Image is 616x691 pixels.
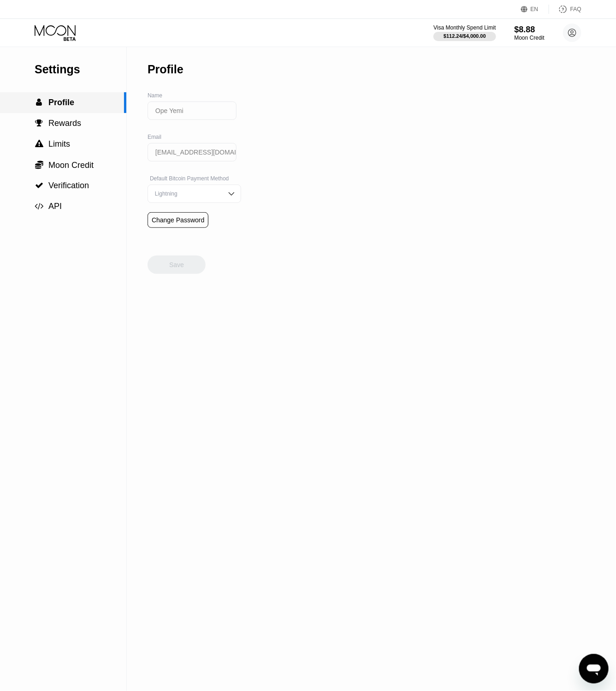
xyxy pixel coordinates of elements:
div: Change Password [152,216,204,224]
span: Moon Credit [48,161,94,170]
iframe: Button to launch messaging window [579,654,609,684]
div:  [35,160,44,169]
div: FAQ [549,5,581,14]
div: $112.24 / $4,000.00 [444,33,486,39]
div:  [35,181,44,190]
span:  [36,98,42,107]
div: $8.88Moon Credit [515,25,545,41]
span:  [35,202,44,210]
span:  [35,181,43,190]
div:  [35,119,44,127]
div:  [35,202,44,210]
div: Visa Monthly Spend Limit [433,24,496,31]
div:  [35,98,44,107]
span:  [35,160,43,169]
span: API [48,202,62,211]
span: Verification [48,181,89,190]
span: Rewards [48,119,81,128]
div: FAQ [570,6,581,12]
div: Visa Monthly Spend Limit$112.24/$4,000.00 [433,24,496,41]
div: Settings [35,63,126,76]
div: Moon Credit [515,35,545,41]
span: Profile [48,98,74,107]
div: $8.88 [515,25,545,35]
span:  [36,119,43,127]
div:  [35,140,44,148]
div: EN [521,5,549,14]
span: Limits [48,139,70,149]
div: Default Bitcoin Payment Method [148,175,241,182]
div: Profile [148,63,184,76]
div: Name [148,92,241,99]
span:  [35,140,43,148]
div: Lightning [153,191,222,197]
div: Change Password [148,212,208,228]
div: EN [531,6,539,12]
div: Email [148,134,241,140]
